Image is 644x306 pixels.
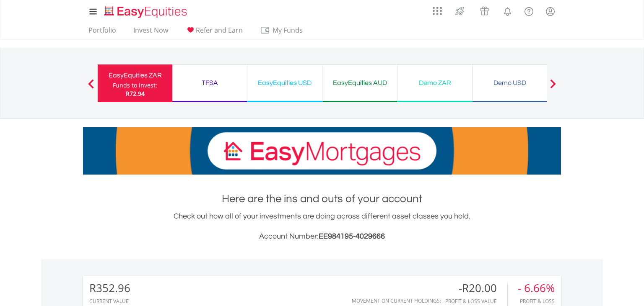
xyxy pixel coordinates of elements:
[545,83,561,92] button: Next
[327,77,392,89] div: EasyEquities AUD
[478,77,542,89] div: Demo USD
[478,4,491,18] img: vouchers-v2.svg
[518,282,555,294] div: - 6.66%
[130,26,171,39] a: Invest Now
[89,282,130,294] div: R352.96
[427,2,447,15] a: AppsGrid
[518,298,555,304] div: Profit & Loss
[497,2,518,19] a: Notifications
[196,26,243,35] span: Refer and Earn
[445,282,507,294] div: -R20.00
[103,69,167,81] div: EasyEquities ZAR
[103,5,190,19] img: EasyEquities_Logo.png
[472,2,497,18] a: Vouchers
[252,77,317,89] div: EasyEquities USD
[89,298,130,304] div: CURRENT VALUE
[433,6,442,15] img: grid-menu-icon.svg
[83,231,561,242] h3: Account Number:
[177,77,242,89] div: TFSA
[445,298,507,304] div: Profit & Loss Value
[83,127,561,175] img: EasyMortage Promotion Banner
[83,211,561,242] div: Check out how all of your investments are doing across different asset classes you hold.
[453,4,467,18] img: thrive-v2.svg
[85,26,119,39] a: Portfolio
[182,26,246,39] a: Refer and Earn
[402,77,467,89] div: Demo ZAR
[83,83,99,92] button: Previous
[83,191,561,206] h1: Here are the ins and outs of your account
[126,90,145,98] span: R72.94
[113,81,157,90] div: Funds to invest:
[319,232,385,240] span: EE984195-4029666
[352,298,441,303] div: Movement on Current Holdings:
[540,2,561,21] a: My Profile
[518,2,540,19] a: FAQ's and Support
[260,25,315,36] span: My Funds
[101,2,190,19] a: Home page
